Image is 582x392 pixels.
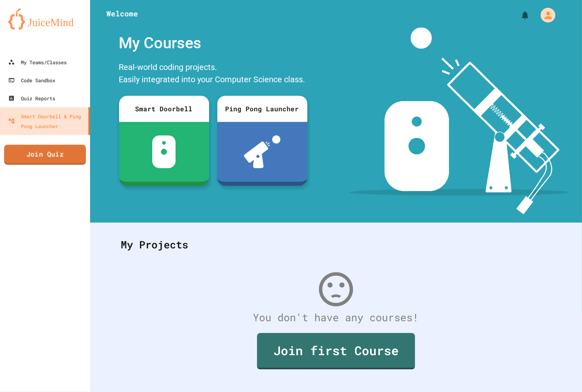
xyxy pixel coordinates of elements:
[8,75,55,85] div: Code Sandbox
[257,333,415,369] a: Join first Course
[217,96,307,122] div: Ping Pong Launcher
[8,111,85,131] div: Smart Doorbell & Ping Pong Launcher
[115,59,311,90] div: Real-world coding projects. Easily integrated into your Computer Science class.
[244,135,280,168] img: ppl-with-ball.png
[505,8,532,22] div: My Notifications
[8,93,55,103] div: Quiz Reports
[349,27,568,214] img: banner-image-my-projects.png
[113,229,559,261] div: My Projects
[115,27,311,59] div: My Courses
[4,145,86,165] a: Join Quiz
[8,57,67,67] div: My Teams/Classes
[152,135,176,168] img: sdb-white.svg
[113,310,559,325] div: You don't have any courses!
[8,8,82,29] img: logo-orange.svg
[532,6,557,25] div: My Account
[119,96,209,122] div: Smart Doorbell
